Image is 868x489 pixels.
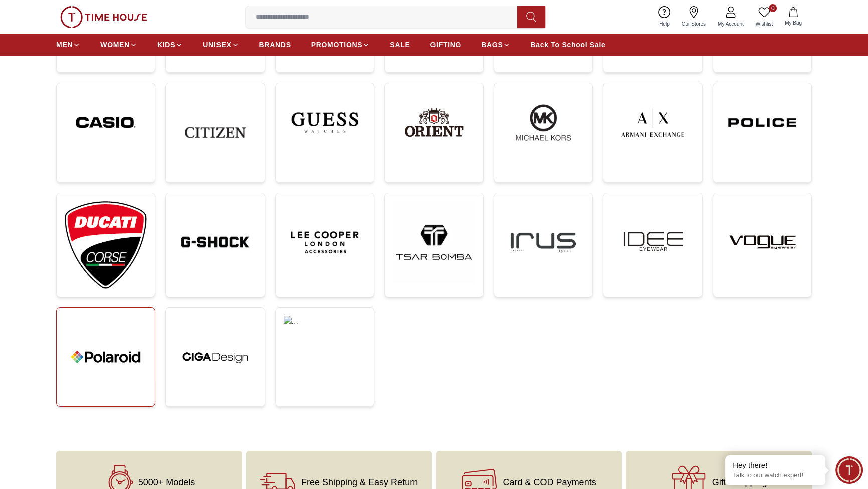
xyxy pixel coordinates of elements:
[284,316,366,357] img: ...
[174,91,256,174] img: ...
[100,36,137,54] a: WOMEN
[393,201,475,283] img: ...
[393,91,475,154] img: ...
[301,477,418,487] span: Free Shipping & Easy Return
[138,477,195,487] span: 5000+ Models
[157,36,183,54] a: KIDS
[481,36,510,54] a: BAGS
[611,91,694,154] img: ...
[430,36,461,54] a: GIFTING
[530,40,605,50] span: Back To School Sale
[390,36,410,54] a: SALE
[65,91,147,154] img: ...
[769,4,777,12] span: 0
[733,460,818,470] div: Hey there!
[481,40,503,50] span: BAGS
[65,201,147,289] img: ...
[157,40,175,50] span: KIDS
[56,40,73,50] span: MEN
[100,40,130,50] span: WOMEN
[284,201,366,283] img: ...
[502,201,584,283] img: ...
[56,36,80,54] a: MEN
[752,20,777,28] span: Wishlist
[712,477,767,487] span: Gift Wrapping
[430,40,461,50] span: GIFTING
[259,40,291,50] span: BRANDS
[721,201,803,283] img: ...
[259,36,291,54] a: BRANDS
[390,40,410,50] span: SALE
[203,40,231,50] span: UNISEX
[203,36,239,54] a: UNISEX
[714,20,748,28] span: My Account
[174,316,256,398] img: ...
[678,20,710,28] span: Our Stores
[502,91,584,154] img: ...
[676,4,712,30] a: Our Stores
[781,19,806,27] span: My Bag
[174,201,256,283] img: ...
[611,201,694,283] img: ...
[503,477,596,487] span: Card & COD Payments
[311,36,370,54] a: PROMOTIONS
[721,91,803,154] img: ...
[311,40,363,50] span: PROMOTIONS
[530,36,605,54] a: Back To School Sale
[65,316,147,398] img: ...
[835,456,863,484] div: Chat Widget
[750,4,779,30] a: 0Wishlist
[655,20,674,28] span: Help
[733,471,818,480] p: Talk to our watch expert!
[284,91,366,154] img: ...
[60,6,147,28] img: ...
[653,4,676,30] a: Help
[779,5,808,29] button: My Bag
